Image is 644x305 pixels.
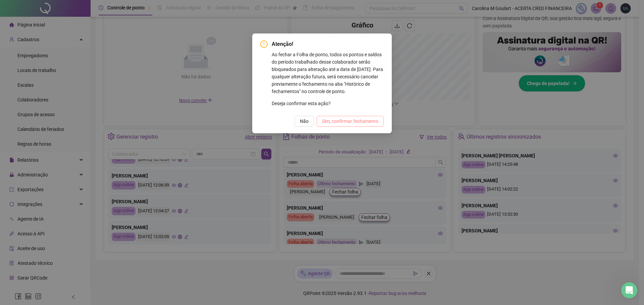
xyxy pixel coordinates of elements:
span: exclamation-circle [260,41,268,48]
p: Ao fechar a Folha de ponto, todos os pontos e saldos do período trabalhado desse colaborador serã... [272,51,384,95]
p: Deseja confirmar esta ação? [272,100,384,107]
span: Sim, confirmar fechamento [322,118,378,125]
span: Atenção! [272,40,384,48]
span: Não [300,118,309,125]
iframe: Intercom live chat [621,282,637,298]
button: Sim, confirmar fechamento [317,116,384,127]
button: Não [294,116,314,127]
